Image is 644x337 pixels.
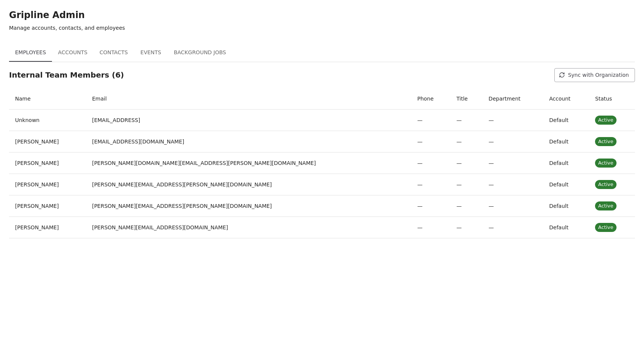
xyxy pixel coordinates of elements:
td: Default [543,109,589,131]
span: Active [595,202,616,210]
td: — [411,174,450,195]
td: — [450,131,482,152]
td: Default [543,174,589,195]
p: [PERSON_NAME] [15,138,80,145]
td: [PERSON_NAME][EMAIL_ADDRESS][PERSON_NAME][DOMAIN_NAME] [86,195,411,217]
p: [PERSON_NAME] [15,181,80,188]
button: Background Jobs [168,44,232,62]
th: Title [450,88,482,110]
td: — [482,131,543,152]
td: — [411,131,450,152]
td: — [482,195,543,217]
td: — [482,174,543,195]
td: [EMAIL_ADDRESS][DOMAIN_NAME] [86,131,411,152]
td: — [411,217,450,238]
td: Default [543,217,589,238]
button: Accounts [52,44,93,62]
p: Unknown [15,116,80,124]
p: [PERSON_NAME] [15,224,80,231]
td: — [482,217,543,238]
td: — [482,109,543,131]
td: Default [543,131,589,152]
td: Default [543,152,589,174]
p: Manage accounts, contacts, and employees [9,24,125,32]
p: [PERSON_NAME] [15,159,80,167]
span: Active [595,224,616,231]
th: Phone [411,88,450,110]
span: Active [595,159,616,167]
td: — [450,217,482,238]
td: — [411,195,450,217]
th: Email [86,88,411,110]
button: Sync with Organization [554,68,635,82]
td: [PERSON_NAME][EMAIL_ADDRESS][DOMAIN_NAME] [86,217,411,238]
td: — [450,109,482,131]
th: Account [543,88,589,110]
td: — [411,152,450,174]
td: [EMAIL_ADDRESS] [86,109,411,131]
th: Status [589,88,635,110]
button: Employees [9,44,52,62]
td: — [450,152,482,174]
td: [PERSON_NAME][DOMAIN_NAME][EMAIL_ADDRESS][PERSON_NAME][DOMAIN_NAME] [86,152,411,174]
td: — [450,174,482,195]
p: [PERSON_NAME] [15,202,80,210]
span: Active [595,181,616,188]
td: [PERSON_NAME][EMAIL_ADDRESS][PERSON_NAME][DOMAIN_NAME] [86,174,411,195]
td: Default [543,195,589,217]
button: Events [134,44,168,62]
span: Active [595,116,616,124]
td: — [411,109,450,131]
th: Name [9,88,86,110]
h5: Gripline Admin [9,9,125,21]
button: Contacts [93,44,134,62]
td: — [450,195,482,217]
span: Active [595,138,616,145]
th: Department [482,88,543,110]
h6: Internal Team Members ( 6 ) [9,69,124,81]
td: — [482,152,543,174]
